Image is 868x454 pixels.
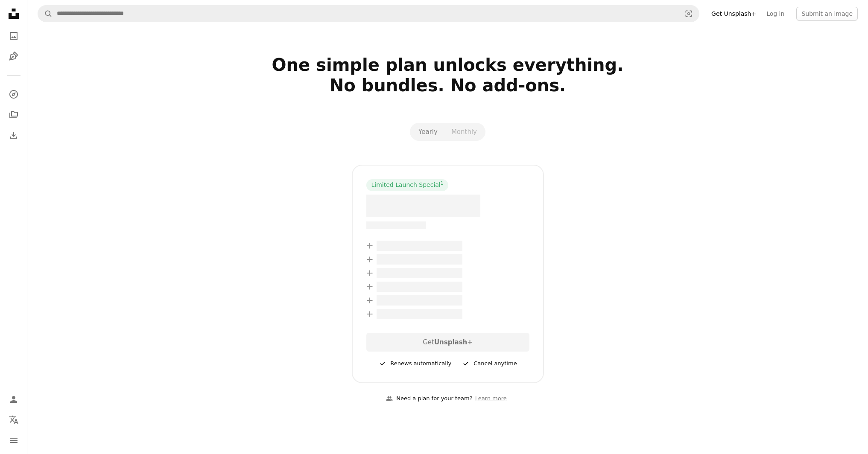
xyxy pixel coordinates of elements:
[706,7,761,20] a: Get Unsplash+
[439,181,445,189] a: 1
[441,180,444,186] sup: 1
[5,127,22,144] a: Download History
[5,391,22,408] a: Log in / Sign up
[5,5,22,24] a: Home — Unsplash
[473,392,509,406] a: Learn more
[366,179,449,191] div: Limited Launch Special
[5,86,22,103] a: Explore
[386,394,472,403] div: Need a plan for your team?
[5,432,22,449] button: Menu
[5,106,22,123] a: Collections
[462,358,517,369] div: Cancel anytime
[444,125,484,139] button: Monthly
[377,282,462,292] span: – –––– –––– ––– ––– –––– ––––
[761,7,789,20] a: Log in
[366,195,481,217] span: – –––– ––––.
[366,221,427,229] span: –– –––– –––– –––– ––
[377,295,462,306] span: – –––– –––– ––– ––– –––– ––––
[377,254,462,265] span: – –––– –––– ––– ––– –––– ––––
[5,411,22,428] button: Language
[5,48,22,65] a: Illustrations
[377,268,462,278] span: – –––– –––– ––– ––– –––– ––––
[38,6,53,22] button: Search Unsplash
[434,338,473,346] strong: Unsplash+
[377,241,462,251] span: – –––– –––– ––– ––– –––– ––––
[378,358,451,369] div: Renews automatically
[5,27,22,44] a: Photos
[38,5,699,22] form: Find visuals sitewide
[796,7,858,20] button: Submit an image
[678,6,699,22] button: Visual search
[377,309,462,319] span: – –––– –––– ––– ––– –––– ––––
[412,125,444,139] button: Yearly
[173,55,723,116] h2: One simple plan unlocks everything. No bundles. No add-ons.
[366,333,529,352] div: Get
